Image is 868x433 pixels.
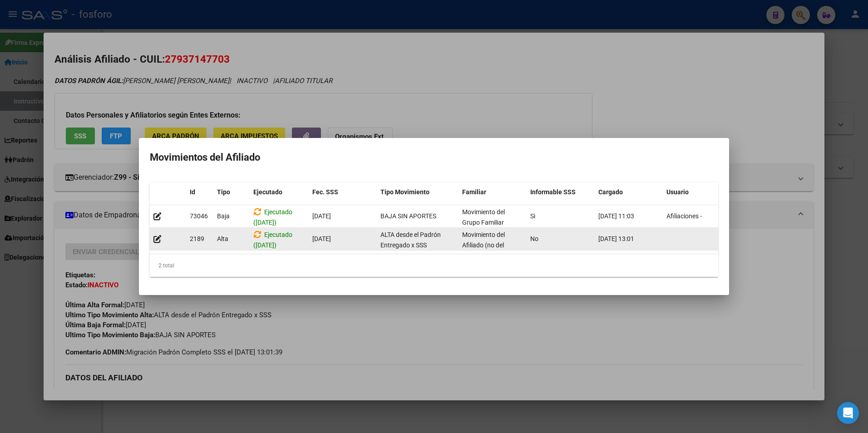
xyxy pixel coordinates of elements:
span: Movimiento del Grupo Familiar [462,208,505,226]
span: Baja [217,212,230,220]
span: Familiar [462,188,486,196]
span: Movimiento del Afiliado (no del grupo) [462,231,505,259]
span: Ejecutado [253,188,282,196]
h2: Movimientos del Afiliado [150,149,718,166]
span: Cargado [598,188,623,196]
datatable-header-cell: Ejecutado [250,182,309,202]
datatable-header-cell: Tipo Movimiento [377,182,459,202]
span: 73046 [190,212,208,220]
datatable-header-cell: Informable SSS [527,182,595,202]
span: Tipo [217,188,230,196]
span: Ejecutado ([DATE]) [253,208,292,226]
span: Afiliaciones - [666,212,702,220]
span: [DATE] [312,212,331,220]
span: Ejecutado ([DATE]) [253,231,292,249]
datatable-header-cell: Fec. SSS [309,182,377,202]
span: Informable SSS [530,188,576,196]
span: BAJA SIN APORTES [380,212,436,220]
span: No [530,235,538,242]
span: 2189 [190,235,204,242]
span: ALTA desde el Padrón Entregado x SSS [380,231,441,249]
span: Id [190,188,195,196]
datatable-header-cell: Cargado [595,182,663,202]
div: 2 total [150,254,718,277]
datatable-header-cell: Tipo [213,182,250,202]
span: Tipo Movimiento [380,188,429,196]
span: [DATE] 11:03 [598,212,634,220]
datatable-header-cell: Usuario [663,182,731,202]
datatable-header-cell: Id [186,182,213,202]
datatable-header-cell: Familiar [459,182,527,202]
span: Alta [217,235,228,242]
span: Usuario [666,188,689,196]
div: Open Intercom Messenger [837,402,859,424]
span: Fec. SSS [312,188,338,196]
span: Si [530,212,535,220]
span: [DATE] [312,235,331,242]
span: [DATE] 13:01 [598,235,634,242]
